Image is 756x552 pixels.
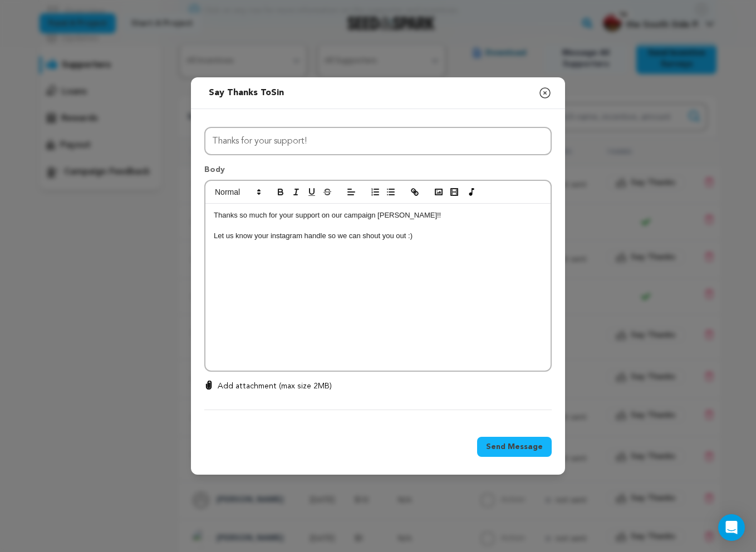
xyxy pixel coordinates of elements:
[218,381,332,392] p: Add attachment (max size 2MB)
[204,164,552,180] p: Body
[477,437,552,457] button: Send Message
[486,441,543,452] span: Send Message
[214,231,542,241] p: Let us know your instagram handle so we can shout you out :)
[214,210,542,220] p: Thanks so much for your support on our campaign [PERSON_NAME]!!
[204,127,552,155] input: Subject
[271,88,284,97] span: Sin
[718,514,745,541] div: Open Intercom Messenger
[209,86,284,100] div: Say thanks to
